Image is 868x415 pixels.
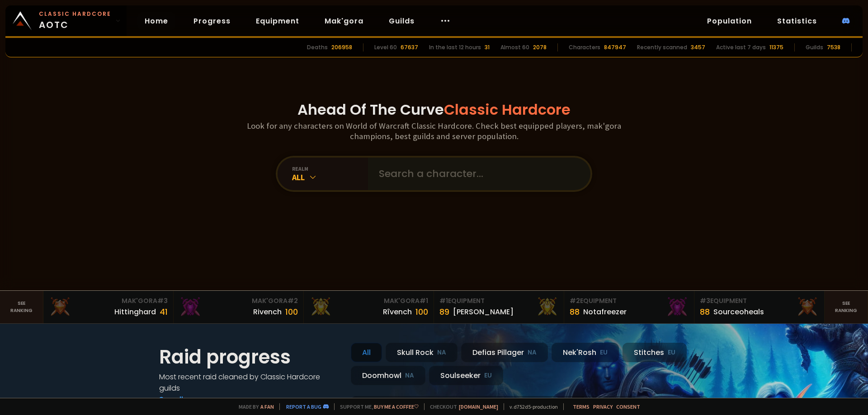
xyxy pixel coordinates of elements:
[405,371,414,380] small: NA
[484,371,492,380] small: EU
[604,43,626,51] div: 847947
[415,306,428,318] div: 100
[49,296,168,306] div: Mak'Gora
[292,172,368,182] div: All
[583,306,627,317] div: Notafreezer
[5,5,127,36] a: Classic HardcoreAOTC
[616,403,640,410] a: Consent
[700,296,710,305] span: # 3
[437,348,446,357] small: NA
[374,43,397,51] div: Level 60
[159,371,340,394] h4: Most recent raid cleaned by Classic Hardcore guilds
[700,12,759,30] a: Population
[700,296,819,306] div: Equipment
[528,348,537,357] small: NA
[285,306,298,318] div: 100
[770,12,824,30] a: Statistics
[186,12,238,30] a: Progress
[43,291,174,323] a: Mak'Gora#3Hittinghard41
[429,43,481,51] div: In the last 12 hours
[157,296,168,305] span: # 3
[429,366,503,385] div: Soulseeker
[382,12,422,30] a: Guilds
[623,343,687,362] div: Stitches
[159,394,218,405] a: See all progress
[286,403,321,410] a: Report a bug
[569,43,600,51] div: Characters
[806,43,823,51] div: Guilds
[249,12,307,30] a: Equipment
[317,12,371,30] a: Mak'gora
[504,403,558,410] span: v. d752d5 - production
[600,348,608,357] small: EU
[304,291,434,323] a: Mak'Gora#1Rîvench100
[331,43,352,51] div: 206958
[461,343,548,362] div: Defias Pillager
[552,343,619,362] div: Nek'Rosh
[713,306,764,317] div: Sourceoheals
[292,165,368,172] div: realm
[159,343,340,371] h1: Raid progress
[453,306,514,317] div: [PERSON_NAME]
[694,291,825,323] a: #3Equipment88Sourceoheals
[593,403,613,410] a: Privacy
[334,403,419,410] span: Support me,
[39,10,111,18] small: Classic Hardcore
[439,296,558,306] div: Equipment
[700,306,710,318] div: 88
[39,10,111,32] span: AOTC
[351,366,425,385] div: Doomhowl
[307,43,328,51] div: Deaths
[179,296,298,306] div: Mak'Gora
[309,296,428,306] div: Mak'Gora
[533,43,547,51] div: 2078
[160,306,168,318] div: 41
[573,403,590,410] a: Terms
[439,296,448,305] span: # 1
[827,43,840,51] div: 7538
[570,306,580,318] div: 88
[137,12,175,30] a: Home
[668,348,675,357] small: EU
[424,403,498,410] span: Checkout
[459,403,498,410] a: [DOMAIN_NAME]
[485,43,490,51] div: 31
[420,296,428,305] span: # 1
[243,121,625,141] h3: Look for any characters on World of Warcraft Classic Hardcore. Check best equipped players, mak'g...
[297,99,571,121] h1: Ahead Of The Curve
[351,343,382,362] div: All
[253,306,282,317] div: Rivench
[500,43,529,51] div: Almost 60
[570,296,580,305] span: # 2
[434,291,564,323] a: #1Equipment89[PERSON_NAME]
[444,99,571,120] span: Classic Hardcore
[374,403,419,410] a: Buy me a coffee
[825,291,868,323] a: Seeranking
[439,306,449,318] div: 89
[174,291,304,323] a: Mak'Gora#2Rivench100
[386,343,458,362] div: Skull Rock
[401,43,418,51] div: 67637
[373,158,580,190] input: Search a character...
[691,43,705,51] div: 3457
[260,403,274,410] a: a fan
[570,296,689,306] div: Equipment
[114,306,156,317] div: Hittinghard
[288,296,298,305] span: # 2
[637,43,687,51] div: Recently scanned
[769,43,783,51] div: 11375
[716,43,766,51] div: Active last 7 days
[233,403,274,410] span: Made by
[564,291,694,323] a: #2Equipment88Notafreezer
[383,306,412,317] div: Rîvench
